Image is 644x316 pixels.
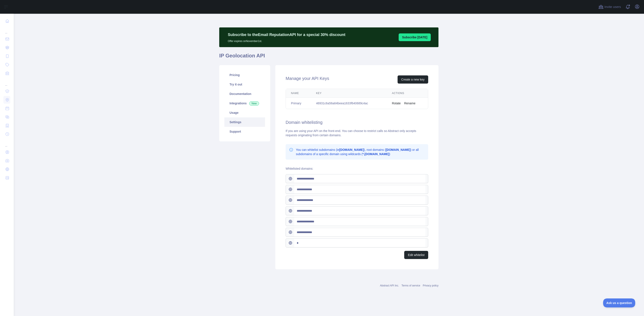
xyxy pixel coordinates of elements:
h2: Domain whitelisting [286,119,428,125]
div: ... [3,78,10,87]
a: Usage [224,108,265,117]
button: Subscribe [DATE] [399,33,431,41]
div: ... [3,139,10,147]
button: Edit whitelist [404,251,428,259]
label: Whitelisted domains: [286,167,313,170]
b: [DOMAIN_NAME] [339,148,364,151]
a: Documentation [224,89,265,99]
a: Privacy policy [423,284,438,287]
button: Rotate [392,101,401,105]
a: Terms of service [401,284,420,287]
h1: IP Geolocation API [219,52,438,63]
span: New [249,101,259,106]
p: Subscribe to the Email Reputation API for a special 30 % discount [228,32,345,38]
td: Primary [286,98,311,109]
iframe: Toggle Customer Support [603,298,635,307]
button: Rename [404,101,416,105]
button: Invite users [598,3,622,10]
p: You can whitelist subdomains (ie ), root domains ( ) or all subdomains of a specific domain using... [296,148,425,156]
a: Pricing [224,70,265,80]
b: *.[DOMAIN_NAME] [362,152,389,156]
h2: Manage your API Keys [286,75,329,84]
b: [DOMAIN_NAME] [386,148,410,151]
span: Invite users [604,4,621,9]
div: ... [3,26,10,34]
div: If you are using your API on the front-end. You can choose to restrict calls so Abstract only acc... [286,129,428,137]
a: Support [224,127,265,136]
th: Actions [387,89,428,98]
th: Key [311,89,387,98]
th: Name [286,89,311,98]
td: 46931c6a56a64beea1633f640689c4ac [311,98,387,109]
a: Abstract API Inc. [380,284,399,287]
a: Integrations New [224,99,265,108]
a: Try it out [224,80,265,89]
p: Offer expires on November 1st. [228,38,345,43]
a: Settings [224,117,265,127]
button: Create a new key [398,75,428,84]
